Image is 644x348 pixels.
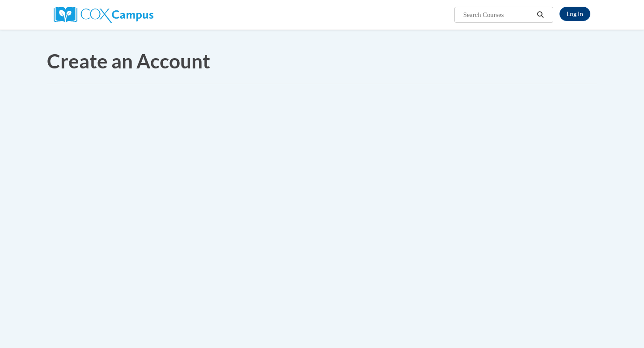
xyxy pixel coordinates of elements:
[47,49,210,72] span: Create an Account
[462,9,534,20] input: Search Courses
[534,9,547,20] button: Search
[54,10,153,18] a: Cox Campus
[54,7,153,23] img: Cox Campus
[537,12,545,18] i: 
[559,7,590,21] a: Log In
